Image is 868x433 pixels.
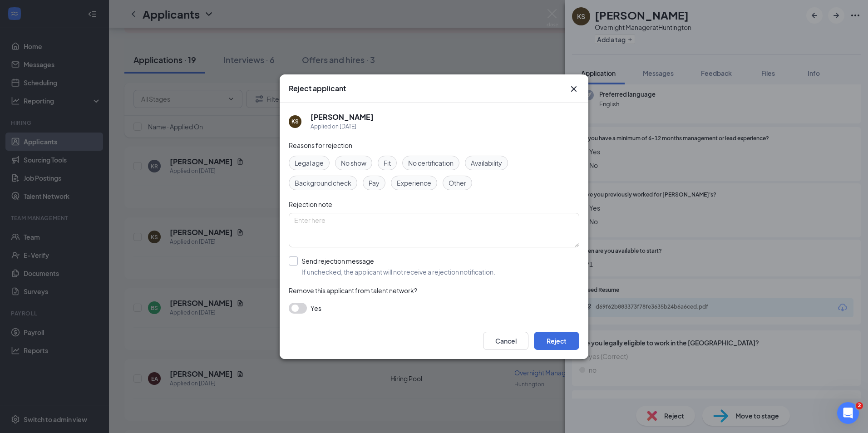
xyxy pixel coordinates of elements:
[289,84,346,93] h3: Reject applicant
[534,332,579,350] button: Reject
[471,158,502,168] span: Availability
[449,178,466,188] span: Other
[568,84,579,94] svg: Cross
[289,200,332,208] span: Rejection note
[291,118,299,125] div: KS
[856,402,863,409] span: 2
[311,122,374,131] div: Applied on [DATE]
[397,178,431,188] span: Experience
[384,158,391,168] span: Fit
[311,303,321,314] span: Yes
[295,158,324,168] span: Legal age
[568,84,579,94] button: Close
[483,332,528,350] button: Cancel
[341,158,366,168] span: No show
[369,178,380,188] span: Pay
[295,178,351,188] span: Background check
[289,286,417,295] span: Remove this applicant from talent network?
[837,402,859,424] iframe: Intercom live chat
[408,158,454,168] span: No certification
[289,141,352,149] span: Reasons for rejection
[311,112,374,122] h5: [PERSON_NAME]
